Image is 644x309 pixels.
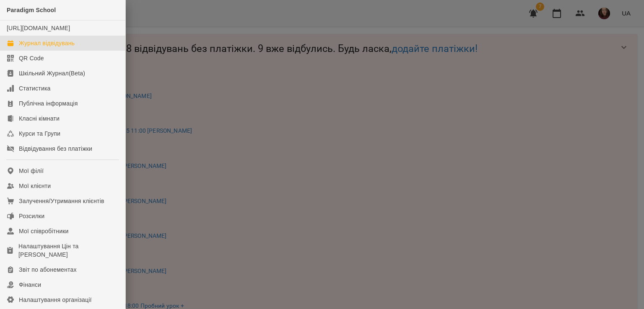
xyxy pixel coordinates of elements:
[19,144,92,153] div: Відвідування без платіжки
[19,212,44,220] div: Розсилки
[19,182,51,190] div: Мої клієнти
[7,7,56,13] span: Paradigm School
[19,296,92,304] div: Налаштування організації
[19,54,44,62] div: QR Code
[19,129,60,138] div: Курси та Групи
[19,281,41,289] div: Фінанси
[19,265,77,274] div: Звіт по абонементах
[19,69,85,77] div: Шкільний Журнал(Beta)
[7,25,70,31] a: [URL][DOMAIN_NAME]
[19,197,104,205] div: Залучення/Утримання клієнтів
[19,114,60,123] div: Класні кімнати
[18,242,119,259] div: Налаштування Цін та [PERSON_NAME]
[19,167,44,175] div: Мої філії
[19,84,51,93] div: Статистика
[19,99,78,108] div: Публічна інформація
[19,39,75,47] div: Журнал відвідувань
[19,227,69,235] div: Мої співробітники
